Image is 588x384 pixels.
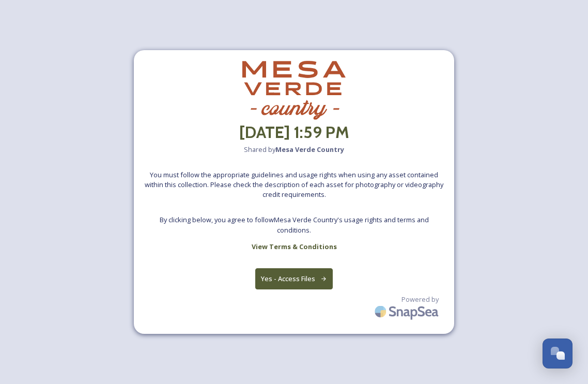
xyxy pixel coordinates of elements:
[242,60,346,119] img: download.png
[275,145,344,154] strong: Mesa Verde Country
[244,145,344,155] span: Shared by
[255,268,333,289] button: Yes - Access Files
[372,299,444,324] img: SnapSea Logo
[144,215,444,235] span: By clicking below, you agree to follow Mesa Verde Country 's usage rights and terms and conditions.
[252,240,337,253] a: View Terms & Conditions
[239,120,349,145] h2: [DATE] 1:59 PM
[401,295,439,304] span: Powered by
[252,242,337,251] strong: View Terms & Conditions
[144,170,444,200] span: You must follow the appropriate guidelines and usage rights when using any asset contained within...
[543,339,572,368] button: Open Chat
